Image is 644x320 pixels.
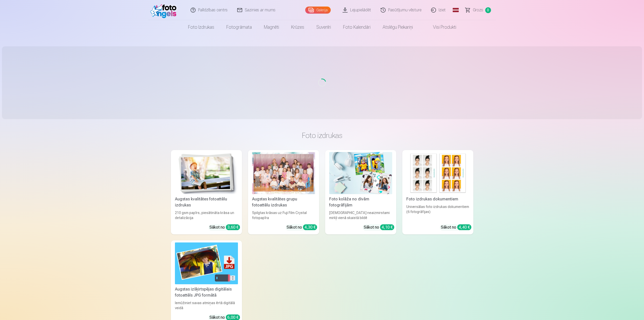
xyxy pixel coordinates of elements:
[310,20,337,34] a: Suvenīri
[182,20,220,34] a: Foto izdrukas
[457,224,471,230] div: 4,40 €
[327,196,394,208] div: Foto kolāža no divām fotogrāfijām
[404,204,471,220] div: Universālas foto izdrukas dokumentiem (6 fotogrāfijas)
[226,224,240,230] div: 3,60 €
[250,196,317,208] div: Augstas kvalitātes grupu fotoattēlu izdrukas
[173,210,240,220] div: 210 gsm papīrs, piesātināta krāsa un detalizācija
[171,150,242,234] a: Augstas kvalitātes fotoattēlu izdrukasAugstas kvalitātes fotoattēlu izdrukas210 gsm papīrs, piesā...
[250,210,317,220] div: Spilgtas krāsas uz Fuji Film Crystal fotopapīra
[220,20,258,34] a: Fotogrāmata
[150,2,179,18] img: /fa1
[175,131,469,140] h3: Foto izdrukas
[329,152,392,194] img: Foto kolāža no divām fotogrāfijām
[404,196,471,202] div: Foto izdrukas dokumentiem
[175,152,238,194] img: Augstas kvalitātes fotoattēlu izdrukas
[364,224,394,230] div: Sākot no
[327,210,394,220] div: [DEMOGRAPHIC_DATA] neaizmirstami mirkļi vienā skaistā bildē
[377,20,419,34] a: Atslēgu piekariņi
[325,150,396,234] a: Foto kolāža no divām fotogrāfijāmFoto kolāža no divām fotogrāfijām[DEMOGRAPHIC_DATA] neaizmirstam...
[173,286,240,298] div: Augstas izšķirtspējas digitālais fotoattēls JPG formātā
[209,224,240,230] div: Sākot no
[173,196,240,208] div: Augstas kvalitātes fotoattēlu izdrukas
[248,150,319,234] a: Augstas kvalitātes grupu fotoattēlu izdrukasSpilgtas krāsas uz Fuji Film Crystal fotopapīraSākot ...
[303,224,317,230] div: 4,30 €
[258,20,285,34] a: Magnēti
[173,300,240,310] div: Iemūžiniet savas atmiņas ērtā digitālā veidā
[305,7,331,14] a: Galerija
[175,242,238,285] img: Augstas izšķirtspējas digitālais fotoattēls JPG formātā
[380,224,394,230] div: 4,10 €
[473,7,483,13] span: Grozs
[337,20,377,34] a: Foto kalendāri
[485,7,491,13] span: 0
[419,20,462,34] a: Visi produkti
[441,224,471,230] div: Sākot no
[406,152,469,194] img: Foto izdrukas dokumentiem
[287,224,317,230] div: Sākot no
[285,20,310,34] a: Krūzes
[402,150,473,234] a: Foto izdrukas dokumentiemFoto izdrukas dokumentiemUniversālas foto izdrukas dokumentiem (6 fotogr...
